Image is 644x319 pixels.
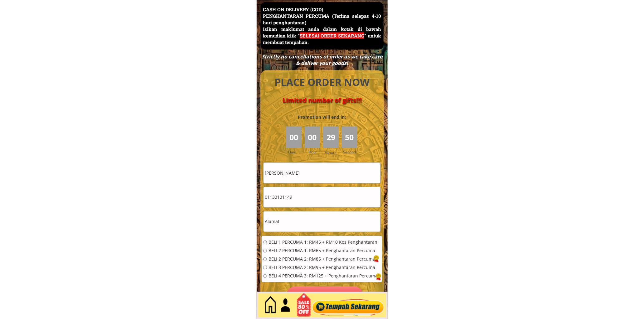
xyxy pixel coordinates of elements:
[264,163,380,183] input: Nama
[269,257,378,262] span: BELI 2 PERCUMA 2: RM85 + Penghantaran Percuma
[288,149,304,155] h3: Day
[343,149,359,155] h3: Second
[300,32,364,39] span: SELESAI ORDER SEKARANG
[269,266,378,270] span: BELI 3 PERCUMA 2: RM95 + Penghantaran Percuma
[308,149,322,155] h3: Hour
[264,187,380,207] input: Telefon
[269,249,378,253] span: BELI 2 PERCUMA 1: RM65 + Penghantaran Percuma
[259,53,384,67] div: Strictly no cancellations of order as we take care & deliver your goods!
[269,240,378,245] span: BELI 1 PERCUMA 1: RM45 + RM10 Kos Penghantaran
[286,287,364,307] p: Pesan sekarang
[268,97,377,104] h4: Limited number of gifts!!!
[287,114,357,121] h3: Promotion will end in:
[264,212,380,232] input: Alamat
[263,6,381,46] h3: CASH ON DELIVERY (COD) PENGHANTARAN PERCUMA (Terima selepas 4-10 hari penghantaran) Isikan maklum...
[324,150,338,156] h3: Minute
[268,75,377,89] h4: PLACE ORDER NOW
[269,274,378,278] span: BELI 4 PERCUMA 3: RM125 + Penghantaran Percuma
